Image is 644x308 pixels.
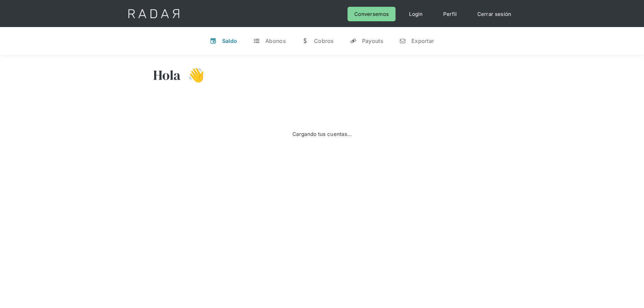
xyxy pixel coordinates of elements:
[402,7,430,21] a: Login
[350,38,357,44] div: y
[399,38,406,44] div: n
[292,129,352,139] div: Cargando tus cuentas...
[436,7,464,21] a: Perfil
[314,38,334,44] div: Cobros
[181,67,205,84] h3: 👋
[210,38,217,44] div: v
[471,7,518,21] a: Cerrar sesión
[153,67,181,84] h3: Hola
[253,38,260,44] div: t
[265,38,286,44] div: Abonos
[302,38,309,44] div: w
[362,38,383,44] div: Payouts
[222,38,237,44] div: Saldo
[348,7,396,21] a: Conversemos
[411,38,434,44] div: Exportar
